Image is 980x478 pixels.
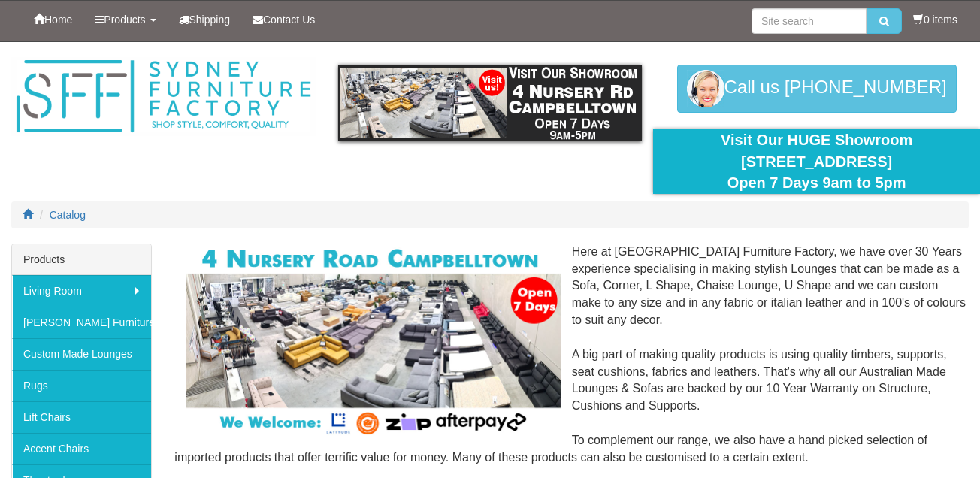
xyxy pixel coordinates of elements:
div: Products [12,244,151,275]
span: Shipping [189,14,231,26]
span: Home [44,14,72,26]
a: Custom Made Lounges [12,338,151,370]
img: Corner Modular Lounges [186,244,560,438]
a: Lift Chairs [12,401,151,433]
span: Contact Us [263,14,315,26]
img: showroom.gif [338,65,643,141]
a: Catalog [50,209,86,221]
a: Contact Us [241,1,326,38]
a: Home [23,1,83,38]
span: Products [104,14,145,26]
a: Accent Chairs [12,433,151,464]
a: Rugs [12,370,151,401]
li: 0 items [913,12,957,27]
div: Visit Our HUGE Showroom [STREET_ADDRESS] Open 7 Days 9am to 5pm [664,129,969,194]
a: Products [83,1,167,38]
a: Living Room [12,275,151,307]
a: [PERSON_NAME] Furniture [12,307,151,338]
img: Sydney Furniture Factory [11,57,316,136]
a: Shipping [168,1,242,38]
input: Site search [752,8,867,34]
